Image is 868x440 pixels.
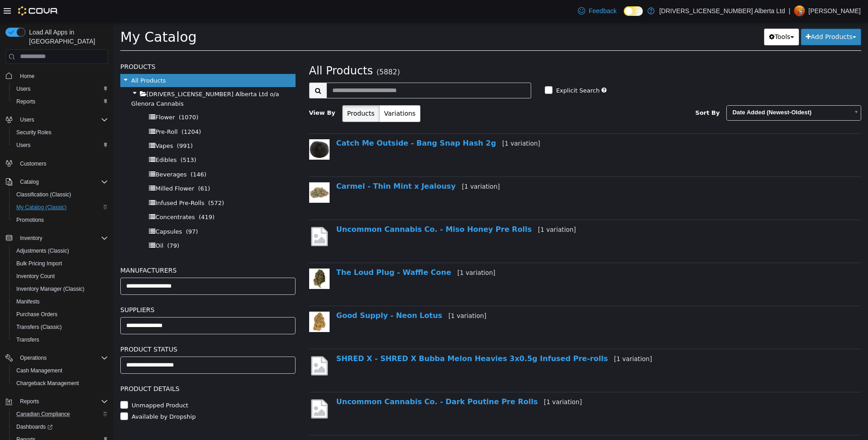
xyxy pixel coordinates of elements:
span: (991) [64,120,79,127]
span: Chargeback Management [16,380,79,387]
small: [1 variation] [424,204,463,211]
a: Users [13,140,34,151]
span: Inventory [16,233,108,244]
span: Adjustments (Classic) [13,245,108,256]
span: Customers [20,160,46,167]
img: missing-image.png [196,376,216,398]
button: Promotions [9,214,112,226]
a: Classification (Classic) [13,189,75,200]
span: Inventory Manager (Classic) [16,285,84,293]
a: Inventory Manager (Classic) [13,284,88,294]
img: 150 [196,289,216,310]
button: Reports [16,396,43,407]
span: Reports [16,98,35,105]
button: Manifests [9,295,112,308]
span: Beverages [42,149,73,156]
span: Feedback [589,6,616,15]
button: Cash Management [9,364,112,377]
a: Transfers [13,334,43,345]
h5: Products [7,39,182,50]
button: Bulk Pricing Import [9,257,112,270]
h5: Manufacturers [7,243,182,254]
span: (419) [85,191,101,198]
span: Bulk Pricing Import [16,260,62,267]
img: missing-image.png [196,332,216,355]
span: (146) [77,149,93,156]
span: Users [16,85,30,93]
img: Cova [18,6,59,15]
span: Load All Apps in [GEOGRAPHIC_DATA] [25,28,108,46]
label: Unmapped Product [16,379,75,388]
button: Inventory [16,233,46,244]
span: Reports [20,398,39,405]
span: Sort By [582,87,607,94]
p: | [789,5,790,16]
span: Reports [16,396,108,407]
small: [1 variation] [335,290,373,297]
span: Users [20,116,34,123]
div: Chris Zimmerman [794,5,805,16]
a: Users [13,83,34,94]
button: Users [16,114,38,125]
img: 150 [196,117,216,137]
span: [DRIVERS_LICENSE_NUMBER] Alberta Ltd o/a Glenora Cannabis [18,68,166,84]
small: [1 variation] [344,247,382,254]
a: Cash Management [13,365,66,376]
span: Operations [16,352,108,363]
button: Security Roles [9,126,112,139]
img: missing-image.png [196,203,216,225]
button: Reports [9,95,112,108]
h5: Suppliers [7,282,182,293]
span: Customers [16,158,108,169]
button: Reports [2,395,112,408]
button: Home [2,69,112,83]
span: Users [13,83,108,94]
span: Cash Management [16,367,62,374]
label: Explicit Search [440,64,486,73]
span: Home [20,73,35,80]
span: Inventory Count [13,271,108,282]
span: Dark Mode [624,16,624,16]
a: Canadian Compliance [13,409,74,420]
button: Variations [266,83,307,100]
span: Capsules [42,206,69,213]
button: Transfers (Classic) [9,321,112,333]
p: [PERSON_NAME] [809,5,861,16]
span: Canadian Compliance [13,409,108,420]
a: My Catalog (Classic) [13,202,70,213]
button: Purchase Orders [9,308,112,321]
input: Dark Mode [624,6,643,16]
a: Dashboards [13,421,56,432]
button: Tools [651,6,686,23]
span: All Products [196,42,260,55]
span: Milled Flower [42,163,80,170]
span: Flower [42,92,61,98]
span: Classification (Classic) [16,191,71,198]
img: 150 [196,160,216,181]
a: Transfers (Classic) [13,322,65,332]
span: My Catalog (Classic) [16,204,67,211]
a: Promotions [13,215,48,225]
button: Users [9,83,112,95]
span: Catalog [16,176,108,187]
span: Cash Management [13,365,108,376]
span: Home [16,70,108,82]
span: (61) [84,163,97,170]
a: Date Added (Newest-Oldest) [613,83,748,98]
small: [1 variation] [501,333,539,340]
p: [DRIVERS_LICENSE_NUMBER] Alberta Ltd [659,5,785,16]
small: [1 variation] [348,161,386,168]
button: Catalog [2,176,112,188]
span: Classification (Classic) [13,189,108,200]
button: Classification (Classic) [9,188,112,201]
button: Add Products [687,6,748,23]
h5: Product Details [7,361,182,372]
span: Inventory Manager (Classic) [13,284,108,294]
span: Transfers [13,334,108,345]
small: (5882) [263,46,286,54]
span: Canadian Compliance [16,411,70,418]
button: Transfers [9,333,112,346]
button: Catalog [16,176,42,187]
span: Concentrates [42,191,81,198]
button: Inventory Manager (Classic) [9,283,112,295]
